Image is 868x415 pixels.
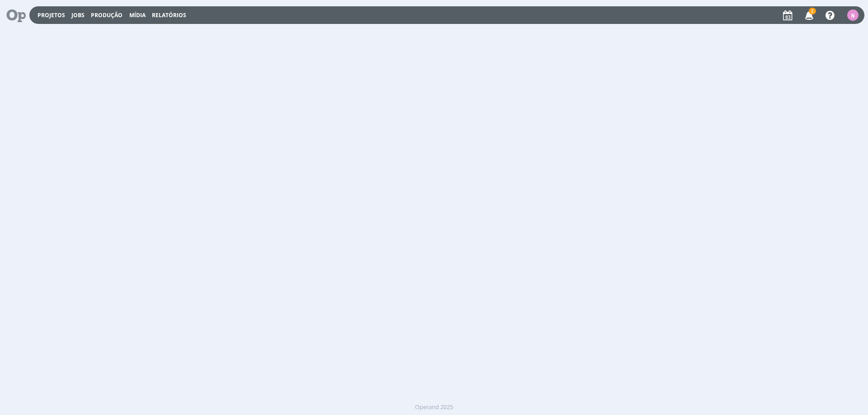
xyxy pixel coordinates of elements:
[91,11,123,19] a: Produção
[69,12,87,19] button: Jobs
[127,12,148,19] button: Mídia
[152,11,186,19] a: Relatórios
[799,7,818,23] button: 2
[149,12,189,19] button: Relatórios
[129,11,146,19] a: Mídia
[35,12,68,19] button: Projetos
[847,9,859,21] div: N
[809,8,816,14] span: 2
[71,11,85,19] a: Jobs
[847,7,859,23] button: N
[88,12,125,19] button: Produção
[38,11,65,19] a: Projetos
